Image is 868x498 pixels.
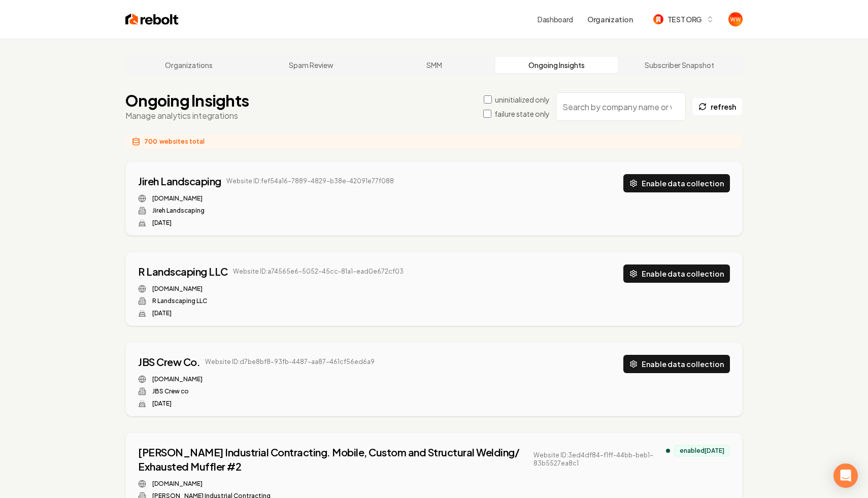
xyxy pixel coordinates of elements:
a: [DOMAIN_NAME] [152,194,203,203]
div: Website [138,285,404,293]
button: Enable data collection [623,174,730,192]
span: Website ID: a74565e6-5052-45cc-81a1-ead0e672cf03 [233,268,404,276]
a: Dashboard [538,14,573,24]
label: failure state only [494,109,550,119]
button: refresh [692,97,743,116]
a: R Landscaping LLC [138,264,228,279]
a: Organizations [127,57,250,73]
span: Website ID: d7be8bf8-93fb-4487-aa87-461cf56ed6a9 [205,358,375,366]
a: SMM [373,57,495,73]
span: websites total [159,138,205,146]
div: Open Intercom Messenger [833,463,858,488]
span: Website ID: fef54a16-7889-4829-b38e-42091e77f088 [226,177,394,185]
span: 700 [144,138,157,146]
a: Ongoing Insights [495,57,618,73]
button: Open user button [728,12,743,26]
a: [DOMAIN_NAME] [152,375,203,383]
div: Website [138,194,394,203]
button: Enable data collection [623,355,730,373]
input: Search by company name or website ID [556,92,686,121]
span: Website ID: 3ed4df84-f1ff-44bb-beb1-83b5527ea8c1 [533,451,666,468]
img: TEST ORG [653,14,663,24]
a: Spam Review [250,57,373,73]
button: Organization [581,10,639,28]
img: Will Wallace [728,12,743,26]
a: [DOMAIN_NAME] [152,285,203,293]
h1: Ongoing Insights [125,91,249,110]
a: Subscriber Snapshot [618,57,741,73]
div: Website [138,480,666,488]
a: Jireh Landscaping [138,174,221,188]
label: uninitialized only [495,94,550,105]
button: Enable data collection [623,264,730,283]
span: TEST ORG [667,14,702,25]
a: JBS Crew Co. [138,355,200,369]
img: Rebolt Logo [125,12,179,26]
a: [PERSON_NAME] Industrial Contracting. Mobile, Custom and Structural Welding/ Exhausted Muffler #2 [138,445,528,474]
div: enabled [DATE] [674,445,730,456]
a: [DOMAIN_NAME] [152,480,203,488]
div: analytics enabled [666,449,670,453]
div: Website [138,375,375,383]
p: Manage analytics integrations [125,110,249,122]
